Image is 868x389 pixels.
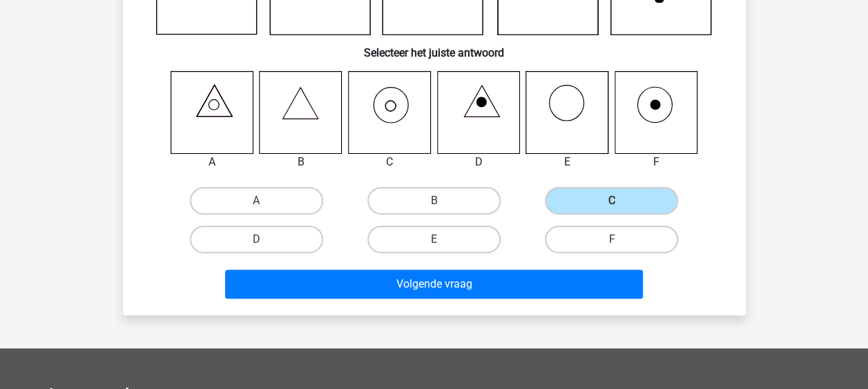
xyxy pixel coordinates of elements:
button: Volgende vraag [225,270,643,299]
label: C [545,187,678,215]
label: B [367,187,501,215]
div: E [515,154,619,170]
div: D [427,154,531,170]
div: F [604,154,708,170]
div: B [249,154,353,170]
label: E [367,226,501,253]
label: D [190,226,323,253]
label: F [545,226,678,253]
h6: Selecteer het juiste antwoord [145,35,724,59]
div: C [338,154,442,170]
div: A [160,154,264,170]
label: A [190,187,323,215]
